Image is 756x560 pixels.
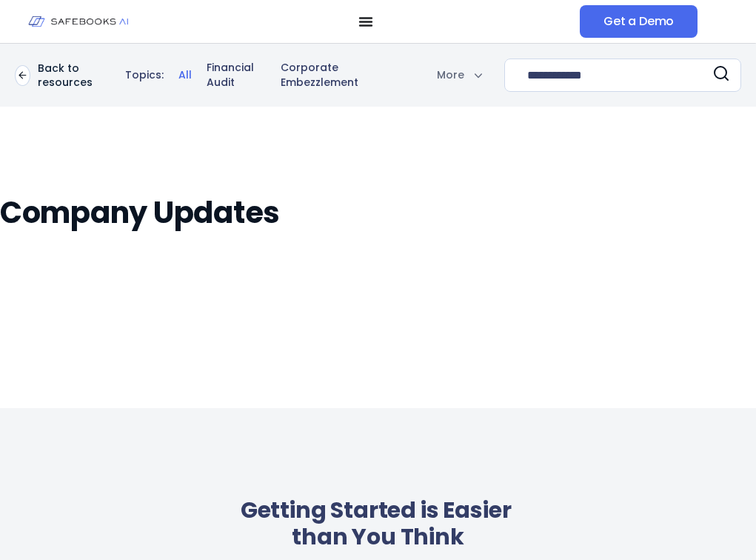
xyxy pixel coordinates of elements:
[207,61,266,90] a: Financial Audit
[603,14,674,29] span: Get a Demo
[358,14,373,29] button: Menu Toggle
[281,61,385,90] a: Corporate Embezzlement
[38,61,110,88] p: Back to resources
[15,61,110,88] a: Back to resources
[580,5,698,38] a: Get a Demo
[125,68,164,83] p: Topics:
[241,497,515,550] h6: Getting Started is Easier than You Think
[152,14,580,29] nav: Menu
[418,67,482,82] div: More
[178,68,192,83] a: All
